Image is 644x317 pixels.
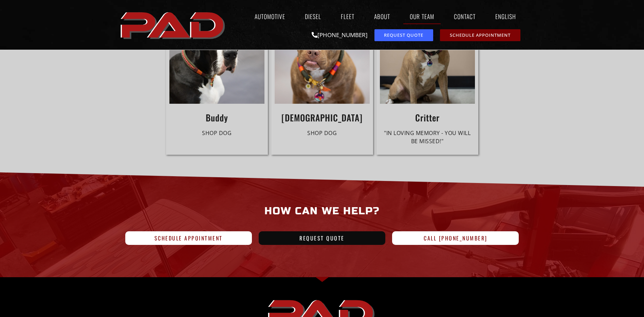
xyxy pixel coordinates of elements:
a: Call [PHONE_NUMBER] [392,231,519,245]
h3: Buddy [169,112,264,123]
div: Shop Dog [169,129,264,137]
img: Brown dog with a white patch on its nose sitting upright, wearing a green collar with colorful de... [275,8,370,104]
a: About [368,9,397,24]
span: Schedule Appointment [450,33,511,37]
a: Automotive [248,9,292,24]
a: Diesel [298,9,328,24]
a: English [489,9,526,24]
img: A brown and white dog with a black collar and a round tag sits indoors on a concrete floor agains... [380,8,475,104]
nav: Menu [228,9,526,24]
a: Contact [447,9,482,24]
span: Call [PHONE_NUMBER] [424,235,487,241]
h3: Critter [380,112,475,123]
div: "In Loving Memory - You Will Be Missed!" [380,129,475,145]
span: Request Quote [299,235,345,241]
a: pro automotive and diesel home page [118,6,228,43]
div: Shop Dog [275,129,370,137]
a: schedule repair or service appointment [440,29,520,41]
h2: How Can We Help? [122,201,522,221]
a: Our Team [403,9,441,24]
span: Schedule Appointment [154,235,223,241]
a: Schedule Appointment [125,231,252,245]
a: [PHONE_NUMBER] [312,31,368,39]
a: Request Quote [259,231,385,245]
img: A black and white Great Dane dog with a multicolored collar looks slightly to the side against a ... [169,8,264,104]
a: request a service or repair quote [374,29,433,41]
h3: [DEMOGRAPHIC_DATA] [275,112,370,123]
a: Fleet [334,9,361,24]
img: The image shows the word "PAD" in bold, red, uppercase letters with a slight shadow effect. [118,6,228,43]
span: Request Quote [384,33,423,37]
